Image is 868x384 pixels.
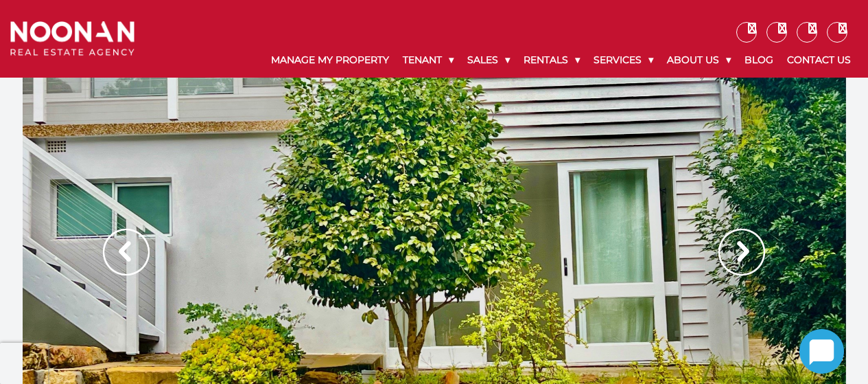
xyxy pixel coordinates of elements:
a: Tenant [396,43,460,78]
a: About Us [660,43,738,78]
img: Noonan Real Estate Agency [10,21,134,56]
a: Services [587,43,660,78]
a: Rentals [517,43,587,78]
a: Blog [738,43,780,78]
a: Sales [460,43,517,78]
img: Arrow slider [718,229,765,275]
img: Arrow slider [103,229,150,275]
a: Contact Us [780,43,858,78]
a: Manage My Property [264,43,396,78]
